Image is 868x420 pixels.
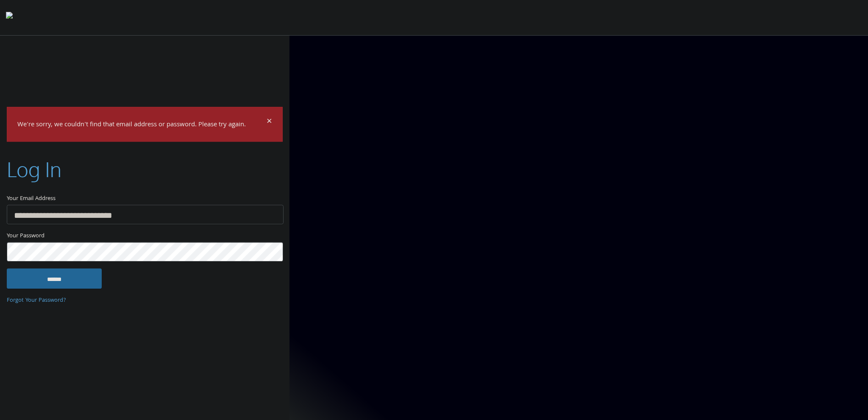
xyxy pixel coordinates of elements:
img: todyl-logo-dark.svg [6,9,13,26]
label: Your Password [7,231,283,242]
button: Dismiss alert [267,117,272,128]
a: Forgot Your Password? [7,296,66,306]
span: × [267,114,272,131]
h2: Log In [7,156,61,184]
p: We're sorry, we couldn't find that email address or password. Please try again. [17,119,265,131]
